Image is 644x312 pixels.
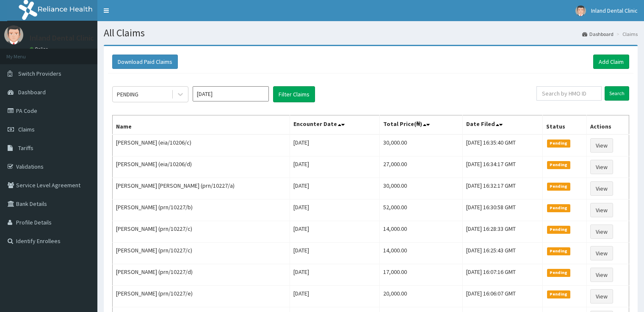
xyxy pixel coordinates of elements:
a: View [590,203,613,217]
button: Filter Claims [273,86,315,102]
span: Pending [547,161,570,169]
a: Dashboard [582,30,614,38]
td: [PERSON_NAME] (prn/10227/e) [113,286,290,307]
td: 14,000.00 [379,221,462,243]
button: Download Paid Claims [112,55,178,69]
a: View [590,181,613,196]
a: View [590,289,613,304]
a: View [590,224,613,239]
td: [DATE] [290,156,380,178]
h1: All Claims [104,27,638,38]
td: [DATE] [290,134,380,156]
th: Actions [586,115,629,135]
li: Claims [614,30,638,38]
span: Pending [547,204,570,212]
img: User Image [4,25,23,44]
img: User Image [575,5,586,16]
td: [PERSON_NAME] (prn/10227/b) [113,200,290,221]
span: Pending [547,140,570,147]
td: [DATE] 16:35:40 GMT [462,134,542,156]
span: Pending [547,247,570,255]
th: Date Filed [462,115,542,135]
td: [DATE] [290,243,380,264]
span: Pending [547,269,570,276]
a: Online [30,46,50,52]
td: 14,000.00 [379,243,462,264]
td: 20,000.00 [379,286,462,307]
td: [DATE] 16:32:17 GMT [462,178,542,200]
td: [DATE] [290,286,380,307]
td: [PERSON_NAME] (prn/10227/c) [113,243,290,264]
a: View [590,160,613,174]
td: [DATE] 16:30:58 GMT [462,200,542,221]
th: Name [113,115,290,135]
p: Inland Dental Clinic [30,34,94,42]
td: 27,000.00 [379,156,462,178]
a: View [590,138,613,153]
input: Search [605,86,629,101]
td: [DATE] [290,264,380,286]
td: 30,000.00 [379,134,462,156]
div: PENDING [117,90,138,99]
td: [DATE] 16:28:33 GMT [462,221,542,243]
th: Status [542,115,586,135]
td: [DATE] 16:06:07 GMT [462,286,542,307]
a: View [590,268,613,282]
span: Inland Dental Clinic [591,7,638,14]
span: Tariffs [18,144,33,152]
td: [DATE] [290,200,380,221]
span: Claims [18,126,35,133]
td: [DATE] 16:34:17 GMT [462,156,542,178]
td: 30,000.00 [379,178,462,200]
td: [PERSON_NAME] (prn/10227/d) [113,264,290,286]
td: 17,000.00 [379,264,462,286]
span: Dashboard [18,88,46,96]
span: Pending [547,226,570,233]
th: Total Price(₦) [379,115,462,135]
input: Select Month and Year [193,86,269,101]
td: [DATE] [290,221,380,243]
td: 52,000.00 [379,200,462,221]
a: View [590,246,613,260]
td: [DATE] 16:07:16 GMT [462,264,542,286]
input: Search by HMO ID [536,86,602,101]
span: Pending [547,183,570,190]
td: [PERSON_NAME] (eia/10206/c) [113,134,290,156]
td: [PERSON_NAME] (eia/10206/d) [113,156,290,178]
th: Encounter Date [290,115,380,135]
a: Add Claim [593,55,629,69]
td: [PERSON_NAME] (prn/10227/c) [113,221,290,243]
td: [DATE] [290,178,380,200]
td: [PERSON_NAME] [PERSON_NAME] (prn/10227/a) [113,178,290,200]
span: Switch Providers [18,70,61,77]
td: [DATE] 16:25:43 GMT [462,243,542,264]
span: Pending [547,290,570,298]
